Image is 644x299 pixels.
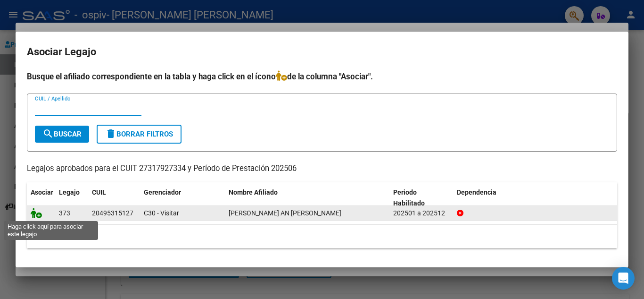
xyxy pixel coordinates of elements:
[35,126,89,143] button: Buscar
[55,182,88,214] datatable-header-cell: Legajo
[59,209,70,217] span: 373
[92,208,133,219] div: 20495315127
[27,70,617,83] h4: Busque el afiliado correspondiente en la tabla y haga click en el ícono de la columna "Asociar".
[97,125,182,144] button: Borrar Filtros
[453,182,618,214] datatable-header-cell: Dependencia
[27,43,617,61] h2: Asociar Legajo
[31,188,53,196] span: Asociar
[88,182,140,214] datatable-header-cell: CUIL
[457,188,496,196] span: Dependencia
[389,182,453,214] datatable-header-cell: Periodo Habilitado
[393,188,425,207] span: Periodo Habilitado
[27,225,617,248] div: 1 registros
[42,130,82,138] span: Buscar
[144,188,181,196] span: Gerenciador
[92,188,106,196] span: CUIL
[144,209,179,217] span: C30 - Visitar
[27,163,617,175] p: Legajos aprobados para el CUIT 27317927334 y Período de Prestación 202506
[105,128,116,139] mat-icon: delete
[393,208,449,219] div: 202501 a 202512
[229,188,278,196] span: Nombre Afiliado
[225,182,389,214] datatable-header-cell: Nombre Afiliado
[105,130,173,138] span: Borrar Filtros
[42,128,54,139] mat-icon: search
[612,267,635,290] div: Open Intercom Messenger
[27,182,55,214] datatable-header-cell: Asociar
[229,209,341,217] span: CASTRO A­N EZEQUIEL
[59,188,80,196] span: Legajo
[140,182,225,214] datatable-header-cell: Gerenciador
